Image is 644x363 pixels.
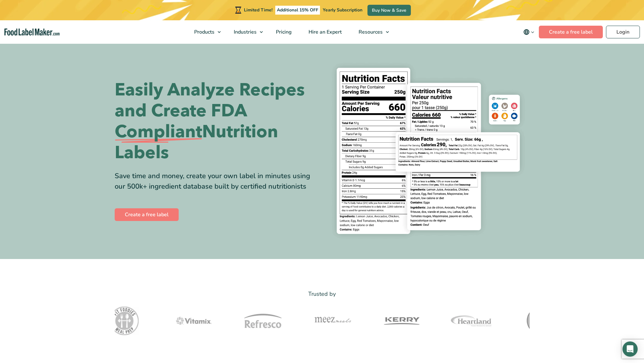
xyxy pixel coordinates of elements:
h1: Easily Analyze Recipes and Create FDA Nutrition Labels [115,80,317,163]
span: Yearly Subscription [323,7,362,13]
a: Products [186,20,224,44]
p: Trusted by [115,289,530,299]
span: Pricing [274,29,292,36]
span: Additional 15% OFF [275,6,320,15]
a: Resources [350,20,392,44]
span: Limited Time! [244,7,272,13]
a: Login [606,26,640,38]
a: Create a free label [539,26,603,38]
div: Save time and money, create your own label in minutes using our 500k+ ingredient database built b... [115,171,317,192]
span: Industries [232,29,257,36]
a: Hire an Expert [300,20,349,44]
span: Hire an Expert [307,29,342,36]
a: Industries [226,20,266,44]
span: Products [192,29,215,36]
span: Resources [357,29,383,36]
div: Open Intercom Messenger [622,341,638,357]
a: Create a free label [115,208,179,221]
a: Pricing [268,20,299,44]
a: Buy Now & Save [367,5,411,16]
span: Compliant [115,121,202,142]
